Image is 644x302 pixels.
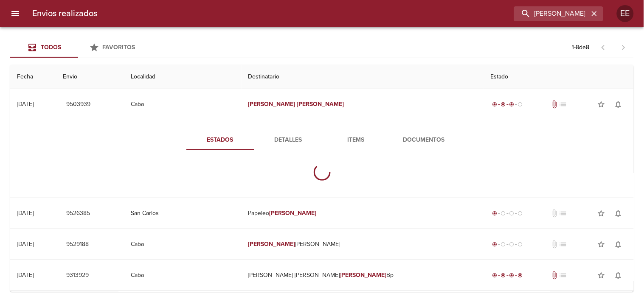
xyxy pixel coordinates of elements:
span: No tiene pedido asociado [559,209,567,218]
div: [DATE] [17,240,34,248]
span: radio_button_unchecked [518,102,523,107]
td: [PERSON_NAME] [242,229,484,260]
button: Agregar a favoritos [593,267,610,284]
span: star_border [597,271,606,280]
span: No tiene pedido asociado [559,100,567,109]
span: radio_button_unchecked [518,242,523,247]
button: Activar notificaciones [610,236,627,253]
div: En viaje [491,100,525,109]
span: notifications_none [614,100,623,109]
span: No tiene documentos adjuntos [550,240,559,249]
th: Envio [56,65,124,89]
span: Items [327,135,385,145]
button: Activar notificaciones [610,205,627,222]
span: No tiene documentos adjuntos [550,209,559,218]
span: 9526385 [66,208,90,219]
span: radio_button_checked [492,211,498,216]
h6: Envios realizados [32,7,97,20]
td: Caba [124,229,242,260]
span: Favoritos [103,44,135,51]
span: No tiene pedido asociado [559,271,567,280]
span: Todos [41,44,61,51]
th: Localidad [124,65,242,89]
em: [PERSON_NAME] [270,210,317,217]
span: 9529188 [66,239,89,250]
button: Activar notificaciones [610,267,627,284]
span: Tiene documentos adjuntos [550,271,559,280]
span: radio_button_checked [492,102,498,107]
span: No tiene pedido asociado [559,240,567,249]
th: Estado [484,65,634,89]
td: [PERSON_NAME] [PERSON_NAME] Bp [242,260,484,291]
em: [PERSON_NAME] [297,101,344,108]
div: Tabs Envios [10,37,146,58]
div: Generado [491,209,525,218]
span: 9313929 [66,270,89,281]
span: Detalles [259,135,317,145]
p: 1 - 8 de 8 [572,43,590,52]
span: radio_button_checked [501,273,506,278]
button: 9503939 [63,97,94,112]
span: radio_button_unchecked [501,211,506,216]
button: menu [5,3,25,24]
span: notifications_none [614,240,623,249]
span: notifications_none [614,209,623,218]
span: Documentos [395,135,453,145]
span: Pagina anterior [593,43,613,51]
button: Agregar a favoritos [593,205,610,222]
div: Entregado [491,271,525,280]
div: [DATE] [17,271,34,279]
span: radio_button_checked [509,273,515,278]
span: star_border [597,240,606,249]
span: radio_button_unchecked [501,242,506,247]
div: EE [617,5,634,22]
span: radio_button_checked [492,273,498,278]
span: Tiene documentos adjuntos [550,100,559,109]
span: radio_button_checked [509,102,515,107]
td: Caba [124,260,242,291]
span: notifications_none [614,271,623,280]
th: Fecha [10,65,56,89]
em: [PERSON_NAME] [340,271,387,279]
div: Tabs detalle de guia [186,130,458,150]
span: radio_button_unchecked [509,242,515,247]
button: Agregar a favoritos [593,236,610,253]
button: 9526385 [63,206,93,221]
span: Pagina siguiente [613,37,634,58]
button: 9529188 [63,237,92,252]
span: radio_button_checked [501,102,506,107]
em: [PERSON_NAME] [248,101,295,108]
em: [PERSON_NAME] [248,240,295,248]
input: buscar [514,6,589,21]
span: 9503939 [66,99,90,110]
td: San Carlos [124,198,242,229]
button: 9313929 [63,268,92,283]
span: star_border [597,100,606,109]
span: Estados [191,135,249,145]
div: [DATE] [17,210,34,217]
div: Generado [491,240,525,249]
span: radio_button_unchecked [518,211,523,216]
button: Activar notificaciones [610,96,627,113]
th: Destinatario [242,65,484,89]
td: Papeleo [242,198,484,229]
td: Caba [124,89,242,120]
div: [DATE] [17,101,34,108]
span: radio_button_checked [518,273,523,278]
span: star_border [597,209,606,218]
span: radio_button_checked [492,242,498,247]
span: radio_button_unchecked [509,211,515,216]
div: Abrir información de usuario [617,5,634,22]
button: Agregar a favoritos [593,96,610,113]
